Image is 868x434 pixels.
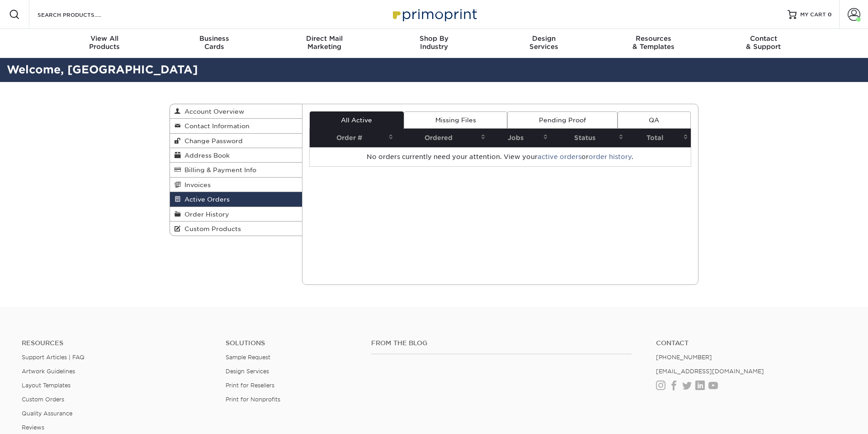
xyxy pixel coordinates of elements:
[170,178,302,192] a: Invoices
[396,129,488,147] th: Ordered
[181,181,211,188] span: Invoices
[828,11,832,18] span: 0
[708,34,818,51] div: & Support
[489,34,599,43] span: Design
[800,11,826,19] span: MY CART
[22,368,75,375] a: Artwork Guidelines
[181,137,243,145] span: Change Password
[170,134,302,148] a: Change Password
[50,34,160,51] div: Products
[371,339,632,347] h4: From the Blog
[310,129,396,147] th: Order #
[22,396,64,403] a: Custom Orders
[589,153,632,160] a: order history
[656,339,846,347] a: Contact
[599,34,708,43] span: Resources
[22,339,212,347] h4: Resources
[181,108,244,115] span: Account Overview
[160,29,269,58] a: BusinessCards
[269,34,379,51] div: Marketing
[379,34,489,43] span: Shop By
[181,166,256,174] span: Billing & Payment Info
[656,368,764,375] a: [EMAIL_ADDRESS][DOMAIN_NAME]
[269,34,379,43] span: Direct Mail
[170,222,302,236] a: Custom Products
[226,339,358,347] h4: Solutions
[22,424,44,431] a: Reviews
[181,122,250,130] span: Contact Information
[170,163,302,177] a: Billing & Payment Info
[170,119,302,133] a: Contact Information
[708,34,818,43] span: Contact
[489,34,599,51] div: Services
[50,34,160,43] span: View All
[310,111,404,129] a: All Active
[170,148,302,163] a: Address Book
[507,111,617,129] a: Pending Proof
[379,29,489,58] a: Shop ByIndustry
[389,5,479,24] img: Primoprint
[551,129,626,147] th: Status
[404,111,507,129] a: Missing Files
[181,211,229,218] span: Order History
[160,34,269,43] span: Business
[626,129,691,147] th: Total
[379,34,489,51] div: Industry
[181,225,241,232] span: Custom Products
[50,29,160,58] a: View AllProducts
[226,368,269,375] a: Design Services
[181,196,230,203] span: Active Orders
[488,129,551,147] th: Jobs
[170,104,302,119] a: Account Overview
[170,192,302,207] a: Active Orders
[22,410,72,417] a: Quality Assurance
[708,29,818,58] a: Contact& Support
[269,29,379,58] a: Direct MailMarketing
[22,354,85,361] a: Support Articles | FAQ
[170,207,302,222] a: Order History
[618,111,691,129] a: QA
[599,29,708,58] a: Resources& Templates
[226,396,280,403] a: Print for Nonprofits
[310,147,691,166] td: No orders currently need your attention. View your or .
[37,9,125,20] input: SEARCH PRODUCTS.....
[538,153,581,160] a: active orders
[22,382,71,389] a: Layout Templates
[181,152,230,159] span: Address Book
[226,382,274,389] a: Print for Resellers
[226,354,270,361] a: Sample Request
[160,34,269,51] div: Cards
[599,34,708,51] div: & Templates
[489,29,599,58] a: DesignServices
[656,354,712,361] a: [PHONE_NUMBER]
